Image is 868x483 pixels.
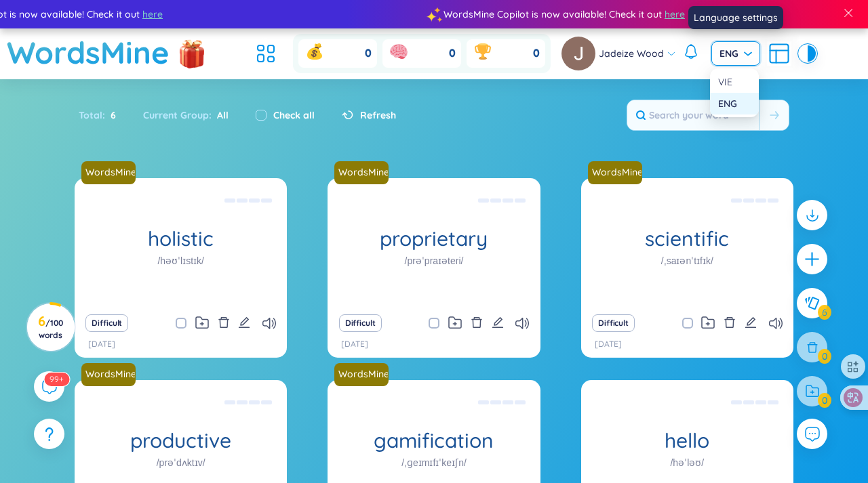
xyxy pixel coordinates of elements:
span: edit [238,316,250,329]
span: 6 [105,108,116,123]
h1: /həʊˈlɪstɪk/ [157,253,204,268]
div: ENG [718,96,751,111]
input: Search your word [627,100,759,130]
p: [DATE] [595,338,622,351]
span: ENG [719,47,752,60]
a: WordsMine [81,161,141,184]
button: Difficult [339,314,382,332]
span: delete [471,316,483,329]
span: All [212,109,229,121]
h1: /ˌɡeɪmɪfɪˈkeɪʃn/ [401,455,467,470]
button: delete [471,314,483,333]
button: edit [492,314,504,333]
button: delete [218,314,230,333]
span: 0 [533,46,540,61]
button: Difficult [592,314,635,332]
a: WordsMine [80,165,137,179]
a: WordsMine [7,28,170,77]
h1: proprietary [328,227,540,251]
div: ENG [710,93,759,114]
a: WordsMine [333,165,390,179]
span: 0 [365,46,372,61]
span: delete [724,316,736,329]
p: [DATE] [341,338,368,351]
span: 0 [449,46,456,61]
h1: scientific [581,227,793,251]
h1: /ˌsaɪənˈtɪfɪk/ [661,253,713,268]
div: VIE [710,71,759,93]
img: avatar [561,37,595,70]
span: Jadeize Wood [599,46,664,61]
button: edit [238,314,250,333]
h1: productive [75,429,287,453]
button: delete [724,314,736,333]
span: plus [804,251,821,268]
h1: gamification [328,429,540,453]
div: VIE [718,75,751,89]
span: here [140,7,161,22]
a: WordsMine [333,367,390,381]
a: WordsMine [334,161,394,184]
p: [DATE] [88,338,115,351]
a: WordsMine [334,363,394,386]
h1: /prəˈdʌktɪv/ [157,455,205,470]
a: WordsMine [587,165,644,179]
div: Current Group : [130,101,242,129]
h3: 6 [35,316,66,340]
img: flashSalesIcon.a7f4f837.png [178,33,205,73]
h1: /prəˈpraɪəteri/ [405,253,464,268]
span: edit [492,316,504,329]
button: edit [745,314,757,333]
a: WordsMine [81,363,141,386]
span: here [663,7,683,22]
h1: hello [581,429,793,453]
a: WordsMine [80,367,137,381]
span: / 100 words [39,318,63,340]
a: WordsMine [588,161,648,184]
label: Check all [273,108,315,123]
button: Difficult [85,314,128,332]
span: edit [745,316,757,329]
h1: holistic [75,227,287,251]
sup: 573 [44,373,69,386]
h1: /həˈləʊ/ [670,455,704,470]
span: Refresh [360,108,396,123]
span: delete [218,316,230,329]
a: avatar [561,37,599,70]
div: Total : [79,101,130,129]
div: Language settings [688,6,783,29]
